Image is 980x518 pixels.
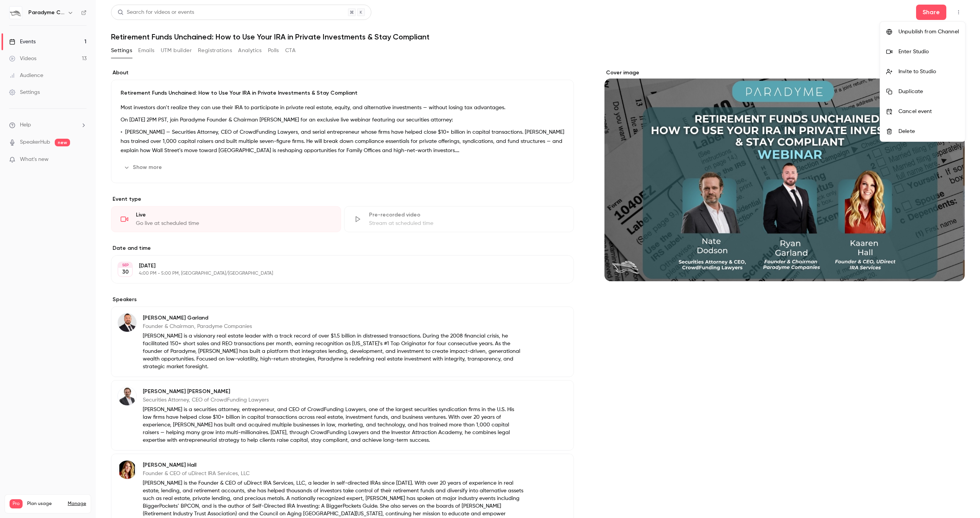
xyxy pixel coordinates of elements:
div: Unpublish from Channel [898,28,959,36]
div: Cancel event [898,108,959,115]
div: Invite to Studio [898,68,959,75]
div: Delete [898,128,959,135]
div: Enter Studio [898,48,959,56]
div: Duplicate [898,88,959,95]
